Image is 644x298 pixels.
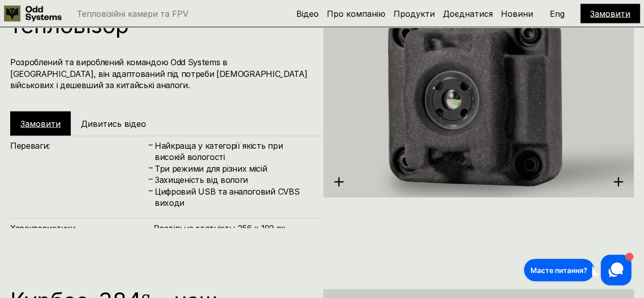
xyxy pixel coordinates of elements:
[155,174,311,185] h4: Захищеність від вологи
[148,223,311,268] h4: – Роздільна здатність: 256 x 192 px – Кут лінзи: 50° horizontal, 37.2° vertical – Розмір пікселя:...
[155,186,311,209] h4: Цифровий USB та аналоговий CVBS виходи
[149,174,153,185] h4: –
[550,10,565,18] p: Eng
[590,9,630,19] a: Замовити
[20,119,61,129] a: Замовити
[10,57,311,91] h4: Розроблений та вироблений командою Odd Systems в [GEOGRAPHIC_DATA], він адаптований під потреби [...
[149,162,153,174] h4: –
[327,9,385,19] a: Про компанію
[443,9,493,19] a: Доєднатися
[81,118,146,129] h5: Дивитись відео
[155,163,311,174] h4: Три режими для різних місій
[149,185,153,196] h4: –
[10,223,148,234] h4: Характеристики
[149,140,153,151] h4: –
[155,140,311,163] h4: Найкраща у категорії якість при високій вологості
[10,140,148,151] h4: Переваги:
[394,9,435,19] a: Продукти
[77,10,188,18] p: Тепловізійні камери та FPV
[296,9,319,19] a: Відео
[521,252,634,288] iframe: HelpCrunch
[501,9,533,19] a: Новини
